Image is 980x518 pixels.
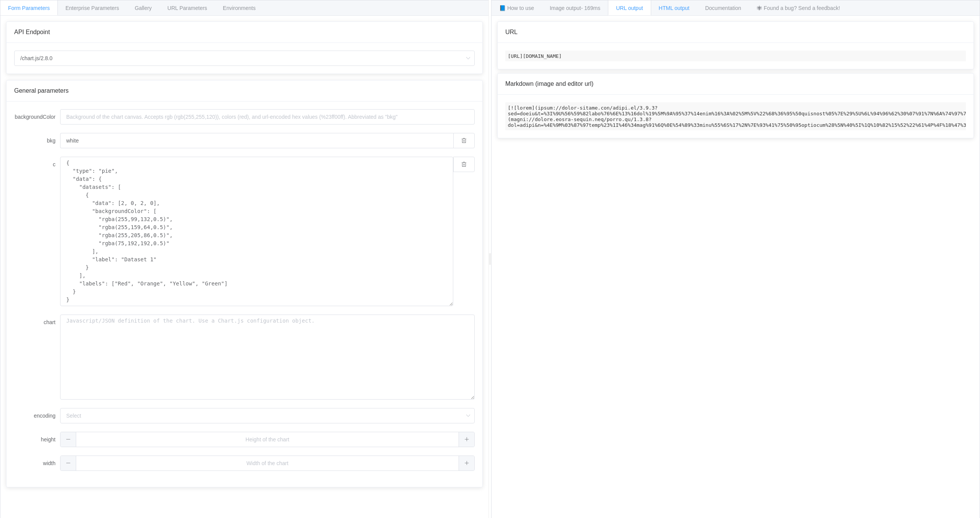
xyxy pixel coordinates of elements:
[14,109,60,125] label: backgroundColor
[60,432,475,447] input: Height of the chart
[65,5,119,11] span: Enterprise Parameters
[499,5,534,11] span: 📘 How to use
[14,456,60,471] label: width
[705,5,741,11] span: Documentation
[757,5,840,11] span: 🕷 Found a bug? Send a feedback!
[14,157,60,172] label: c
[223,5,256,11] span: Environments
[60,109,475,125] input: Background of the chart canvas. Accepts rgb (rgb(255,255,120)), colors (red), and url-encoded hex...
[14,432,60,447] label: height
[60,456,475,471] input: Width of the chart
[505,29,518,35] span: URL
[505,51,966,61] code: [URL][DOMAIN_NAME]
[14,29,50,35] span: API Endpoint
[581,5,601,11] span: - 169ms
[14,408,60,423] label: encoding
[616,5,643,11] span: URL output
[167,5,207,11] span: URL Parameters
[659,5,689,11] span: HTML output
[14,133,60,148] label: bkg
[14,51,475,66] input: Select
[60,408,475,423] input: Select
[135,5,152,11] span: Gallery
[60,133,453,148] input: Background of the chart canvas. Accepts rgb (rgb(255,255,120)), colors (red), and url-encoded hex...
[550,5,600,11] span: Image output
[505,102,966,130] code: [![lorem](ipsum://dolor-sitame.con/adipi.el/3.9.3?sed=doeiu&t=%3I%9U%56%59%82labo%76%6E%13%16dol%...
[14,87,69,94] span: General parameters
[505,80,593,87] span: Markdown (image and editor url)
[8,5,50,11] span: Form Parameters
[14,315,60,330] label: chart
